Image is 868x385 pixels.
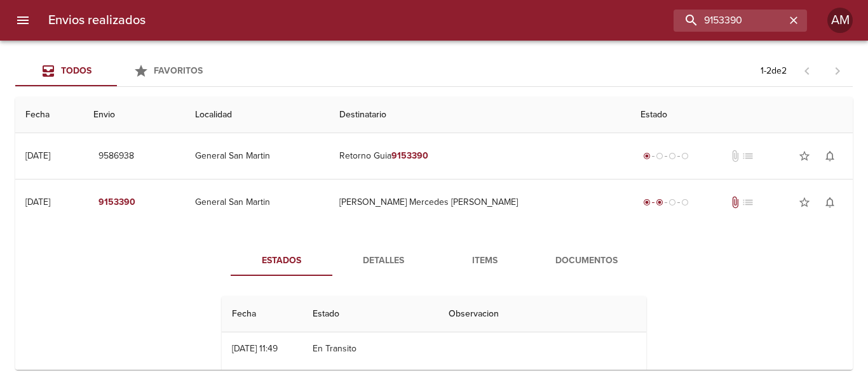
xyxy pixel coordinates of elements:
em: 9153390 [391,150,428,161]
div: [DATE] 11:49 [232,343,278,354]
button: 9586938 [93,145,139,168]
td: Retorno Guia [329,133,630,179]
button: Activar notificaciones [817,190,843,215]
h6: Envios realizados [48,10,146,30]
button: menu [8,5,38,36]
th: Fecha [15,97,83,133]
span: radio_button_checked [643,199,651,206]
th: Estado [630,97,853,133]
span: notifications_none [824,150,836,162]
div: [DATE] [25,197,50,207]
button: Activar notificaciones [817,143,843,169]
div: Generado [641,150,691,162]
span: Items [442,253,528,269]
th: Estado [302,296,438,332]
span: No tiene pedido asociado [742,150,754,162]
span: star_border [798,196,811,209]
span: Pagina anterior [792,64,822,77]
th: Destinatario [329,97,630,133]
span: radio_button_unchecked [668,152,676,160]
span: notifications_none [824,196,836,209]
input: buscar [674,10,785,32]
div: [DATE] [25,150,50,161]
span: radio_button_unchecked [656,152,663,160]
span: Estados [238,253,325,269]
td: [PERSON_NAME] Mercedes [PERSON_NAME] [329,179,630,225]
td: General San Martin [185,133,329,179]
span: Detalles [340,253,426,269]
th: Observacion [438,296,646,332]
span: Documentos [543,253,630,269]
span: radio_button_checked [656,199,663,206]
div: Abrir información de usuario [827,8,853,33]
span: star_border [798,150,811,162]
button: Agregar a favoritos [792,143,817,169]
span: radio_button_unchecked [668,199,676,206]
span: radio_button_checked [643,152,651,160]
span: Todos [61,65,92,76]
em: 9153390 [98,195,135,211]
span: 9586938 [98,148,134,164]
span: radio_button_unchecked [681,152,689,160]
div: Tabs Envios [15,56,219,86]
button: 9153390 [93,191,140,214]
span: No tiene documentos adjuntos [729,150,742,162]
th: Localidad [185,97,329,133]
p: 1 - 2 de 2 [761,65,787,77]
div: Despachado [641,196,691,209]
th: Envio [83,97,185,133]
th: Fecha [222,296,302,332]
span: Favoritos [154,65,203,76]
div: AM [827,8,853,33]
span: No tiene pedido asociado [742,196,754,209]
span: Tiene documentos adjuntos [729,196,742,209]
td: General San Martin [185,179,329,225]
span: Pagina siguiente [822,56,853,86]
td: En Transito [302,332,438,365]
span: radio_button_unchecked [681,199,689,206]
div: Tabs detalle de guia [231,245,637,276]
button: Agregar a favoritos [792,190,817,215]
